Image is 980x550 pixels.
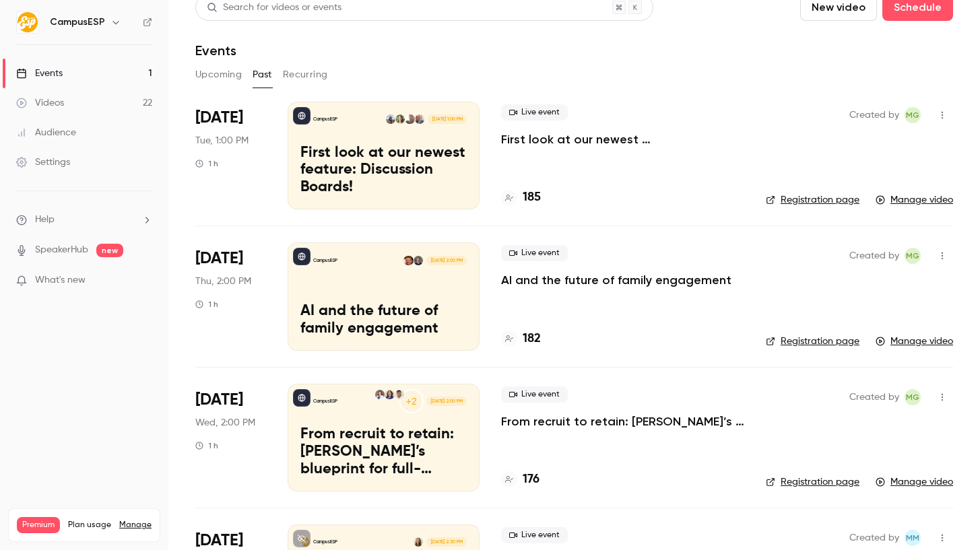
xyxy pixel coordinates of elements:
a: Manage [119,520,152,530]
div: Sep 11 Thu, 2:00 PM (America/New York) [195,242,266,350]
span: Live event [501,104,568,121]
span: [DATE] [195,107,243,129]
span: Melissa Greiner [905,248,921,264]
span: Mairin Matthews [905,530,921,546]
p: CampusESP [313,539,337,545]
img: Gavin Grivna [415,114,424,124]
a: SpeakerHub [35,243,88,257]
img: Nelson Barahona [395,390,404,399]
span: [DATE] [195,389,243,411]
span: Tue, 1:00 PM [195,134,249,147]
h4: 185 [523,188,541,207]
span: Live event [501,386,568,403]
a: Manage video [876,475,953,489]
h6: CampusESP [50,15,105,29]
span: Live event [501,527,568,543]
a: Manage video [876,335,953,348]
span: Created by [849,389,899,405]
p: CampusESP [313,257,337,264]
img: James Bright [403,256,413,265]
a: First look at our newest feature: Discussion Boards!CampusESPGavin GrivnaDanielle DreeszenBrooke ... [288,102,480,209]
div: 1 h [195,299,218,310]
span: Plan usage [68,520,111,530]
button: Upcoming [195,64,242,85]
span: MG [906,107,919,123]
a: Registration page [766,475,859,489]
p: CampusESP [313,116,337,123]
iframe: Noticeable Trigger [136,275,152,287]
button: Recurring [283,64,328,85]
a: AI and the future of family engagement [501,272,731,288]
div: Videos [16,96,64,110]
span: MM [906,530,919,546]
span: MG [906,248,919,264]
a: 185 [501,188,541,207]
a: From recruit to retain: [PERSON_NAME]’s blueprint for full-lifecycle family engagement [501,413,744,429]
span: Wed, 2:00 PM [195,416,255,429]
div: +2 [399,389,424,413]
span: [DATE] 2:00 PM [426,256,466,265]
a: Registration page [766,335,859,348]
h4: 182 [523,330,541,348]
span: Created by [849,530,899,546]
p: First look at our newest feature: Discussion Boards! [300,145,467,197]
span: Thu, 2:00 PM [195,275,251,288]
button: Past [253,64,272,85]
span: MG [906,389,919,405]
img: Kerri Meeks-Griffin [385,390,394,399]
span: Created by [849,248,899,264]
span: Melissa Greiner [905,389,921,405]
div: Settings [16,156,70,169]
span: [DATE] 2:30 PM [426,537,466,547]
span: new [96,244,123,257]
span: [DATE] 2:00 PM [426,397,466,406]
a: 176 [501,471,540,489]
div: 1 h [195,158,218,169]
a: AI and the future of family engagementCampusESPDave BeckerJames Bright[DATE] 2:00 PMAI and the fu... [288,242,480,350]
div: Search for videos or events [207,1,341,15]
span: [DATE] 1:00 PM [428,114,466,124]
p: AI and the future of family engagement [300,303,467,338]
span: [DATE] [195,248,243,269]
div: Audience [16,126,76,139]
div: Events [16,67,63,80]
span: What's new [35,273,86,287]
span: Premium [17,517,60,533]
span: Help [35,213,55,227]
a: 182 [501,330,541,348]
img: Mairin Matthews [414,537,423,547]
img: Maura Flaschner [375,390,385,399]
span: Created by [849,107,899,123]
div: 1 h [195,440,218,451]
span: Melissa Greiner [905,107,921,123]
a: Manage video [876,193,953,207]
div: Aug 6 Wed, 2:00 PM (America/New York) [195,384,266,491]
li: help-dropdown-opener [16,213,152,227]
a: From recruit to retain: FAU’s blueprint for full-lifecycle family engagementCampusESP+2Nelson Bar... [288,384,480,491]
span: Live event [501,245,568,261]
img: Tiffany Zheng [386,114,395,124]
h1: Events [195,42,236,59]
img: Dave Becker [414,256,423,265]
div: Sep 16 Tue, 1:00 PM (America/New York) [195,102,266,209]
a: First look at our newest feature: Discussion Boards! [501,131,744,147]
img: Brooke Sterneck [395,114,405,124]
a: Registration page [766,193,859,207]
p: From recruit to retain: [PERSON_NAME]’s blueprint for full-lifecycle family engagement [300,426,467,478]
img: CampusESP [17,11,38,33]
p: CampusESP [313,398,337,405]
img: Danielle Dreeszen [405,114,414,124]
h4: 176 [523,471,540,489]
